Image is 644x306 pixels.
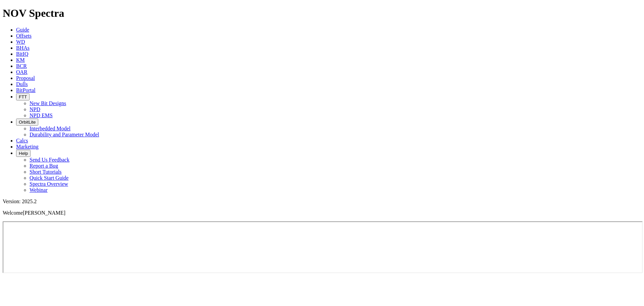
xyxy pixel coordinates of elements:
[23,210,65,216] span: [PERSON_NAME]
[16,93,30,100] button: FTT
[16,150,31,157] button: Help
[16,57,25,63] a: KM
[30,187,48,193] a: Webinar
[30,106,40,112] a: NPD
[30,169,62,175] a: Short Tutorials
[16,63,27,69] a: BCR
[30,100,66,106] a: New Bit Designs
[30,132,99,137] a: Durability and Parameter Model
[16,33,32,39] a: Offsets
[30,163,58,169] a: Report a Bug
[16,39,25,45] a: WD
[16,69,28,75] a: OAR
[16,27,29,33] a: Guide
[19,120,36,125] span: OrbitLite
[16,75,35,81] a: Proposal
[16,51,28,57] a: BitIQ
[30,113,53,118] a: NPD EMS
[3,7,641,19] h1: NOV Spectra
[30,126,70,131] a: Interbedded Model
[16,81,28,87] a: Dulls
[16,138,28,143] a: Calcs
[30,175,68,181] a: Quick Start Guide
[16,144,39,149] a: Marketing
[16,119,38,126] button: OrbitLite
[3,210,641,216] p: Welcome
[19,94,27,99] span: FTT
[30,181,68,187] a: Spectra Overview
[3,199,641,205] div: Version: 2025.2
[16,87,36,93] a: BitPortal
[30,157,69,163] a: Send Us Feedback
[19,151,28,156] span: Help
[16,45,30,51] a: BHAs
